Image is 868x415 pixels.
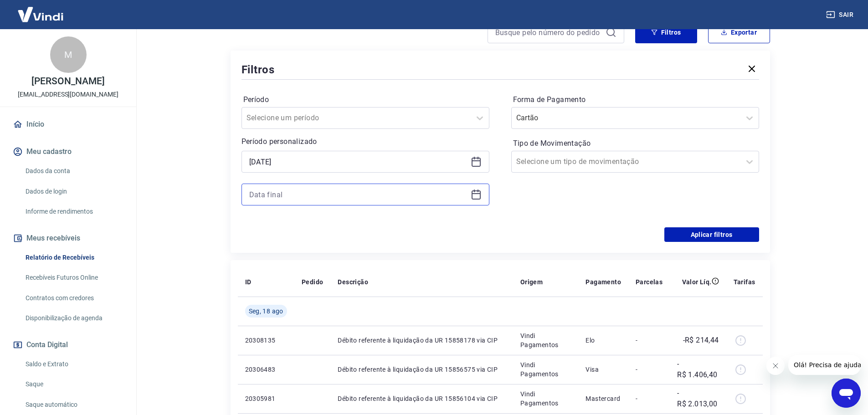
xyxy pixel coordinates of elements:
[11,114,125,134] a: Início
[241,62,275,77] h5: Filtros
[18,90,118,99] p: [EMAIL_ADDRESS][DOMAIN_NAME]
[31,77,104,86] p: [PERSON_NAME]
[22,268,125,287] a: Recebíveis Futuros Online
[520,360,571,379] p: Vindi Pagamentos
[22,182,125,201] a: Dados de login
[677,359,719,380] p: -R$ 1.406,40
[245,336,287,345] p: 20308135
[249,188,467,201] input: Data final
[11,0,70,28] img: Vindi
[22,355,125,374] a: Saldo e Extrato
[241,136,489,147] p: Período personalizado
[636,394,663,403] p: -
[682,277,712,287] p: Valor Líq.
[22,202,125,221] a: Informe de rendimentos
[338,365,505,374] p: Débito referente à liquidação da UR 15856575 via CIP
[683,335,719,346] p: -R$ 214,44
[249,155,467,169] input: Data inicial
[586,277,621,287] p: Pagamento
[586,336,621,345] p: Elo
[243,94,488,105] label: Período
[5,6,77,14] span: Olá! Precisa de ajuda?
[495,26,602,39] input: Busque pelo número do pedido
[11,335,125,355] button: Conta Digital
[11,228,125,248] button: Meus recebíveis
[636,336,663,345] p: -
[677,388,719,410] p: -R$ 2.013,00
[513,94,757,105] label: Forma de Pagamento
[22,162,125,180] a: Dados da conta
[586,394,621,403] p: Mastercard
[245,365,287,374] p: 20306483
[766,357,785,375] iframe: Fechar mensagem
[22,289,125,307] a: Contratos com credores
[734,277,755,287] p: Tarifas
[664,227,759,242] button: Aplicar filtros
[586,365,621,374] p: Visa
[22,309,125,328] a: Disponibilização de agenda
[22,375,125,394] a: Saque
[635,21,697,43] button: Filtros
[249,307,283,316] span: Seg, 18 ago
[50,36,87,73] div: M
[513,138,757,149] label: Tipo de Movimentação
[22,248,125,267] a: Relatório de Recebíveis
[338,277,368,287] p: Descrição
[338,394,505,403] p: Débito referente à liquidação da UR 15856104 via CIP
[520,277,543,287] p: Origem
[245,277,252,287] p: ID
[824,6,857,23] button: Sair
[338,336,505,345] p: Débito referente à liquidação da UR 15858178 via CIP
[245,394,287,403] p: 20305981
[11,142,125,162] button: Meu cadastro
[788,355,861,375] iframe: Mensagem da empresa
[520,389,571,408] p: Vindi Pagamentos
[302,277,323,287] p: Pedido
[22,395,125,414] a: Saque automático
[520,331,571,349] p: Vindi Pagamentos
[832,379,861,408] iframe: Botão para abrir a janela de mensagens
[636,277,663,287] p: Parcelas
[636,365,663,374] p: -
[708,21,770,43] button: Exportar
